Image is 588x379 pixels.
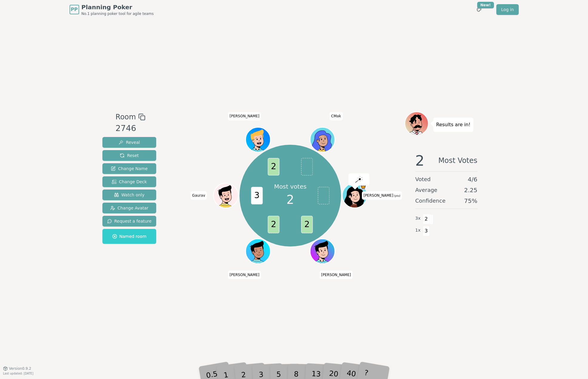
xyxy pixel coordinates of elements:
[82,3,154,11] span: Planning Poker
[343,184,366,207] button: Click to change your avatar
[102,163,156,174] button: Change Name
[120,152,139,158] span: Reset
[82,11,154,16] span: No.1 planning poker tool for agile teams
[286,191,294,209] span: 2
[415,227,421,234] span: 1 x
[102,150,156,161] button: Reset
[251,187,263,204] span: 3
[496,4,518,15] a: Log in
[393,195,400,197] span: (you)
[301,216,313,233] span: 2
[102,176,156,187] button: Change Deck
[107,218,152,224] span: Request a feature
[228,271,261,279] span: Click to change your name
[228,112,261,121] span: Click to change your name
[415,175,431,184] span: Voted
[415,186,437,194] span: Average
[415,197,446,205] span: Confidence
[3,372,33,375] span: Last updated: [DATE]
[320,271,353,279] span: Click to change your name
[71,6,78,13] span: PP
[423,214,430,224] span: 2
[3,366,31,371] button: Version0.9.2
[464,186,478,194] span: 2.25
[9,366,31,371] span: Version 0.9.2
[474,4,484,15] button: New!
[114,192,145,198] span: Watch only
[112,233,147,239] span: Named room
[436,121,471,129] p: Results are in!
[102,189,156,200] button: Watch only
[191,191,207,200] span: Click to change your name
[438,153,478,168] span: Most Votes
[464,197,477,205] span: 75 %
[423,226,430,236] span: 3
[102,137,156,148] button: Reveal
[268,216,280,233] span: 2
[415,215,421,222] span: 3 x
[102,216,156,227] button: Request a feature
[468,175,477,184] span: 4 / 6
[116,122,145,135] div: 2746
[360,184,366,190] span: Cristina is the host
[415,153,425,168] span: 2
[362,191,402,200] span: Click to change your name
[102,229,156,244] button: Named room
[110,205,148,211] span: Change Avatar
[112,179,147,185] span: Change Deck
[477,2,494,8] div: New!
[111,166,148,172] span: Change Name
[355,176,363,182] img: reveal
[119,139,140,145] span: Reveal
[274,182,307,191] p: Most votes
[268,158,280,175] span: 2
[330,112,343,121] span: Click to change your name
[102,203,156,213] button: Change Avatar
[116,112,136,122] span: Room
[70,3,154,16] a: PPPlanning PokerNo.1 planning poker tool for agile teams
